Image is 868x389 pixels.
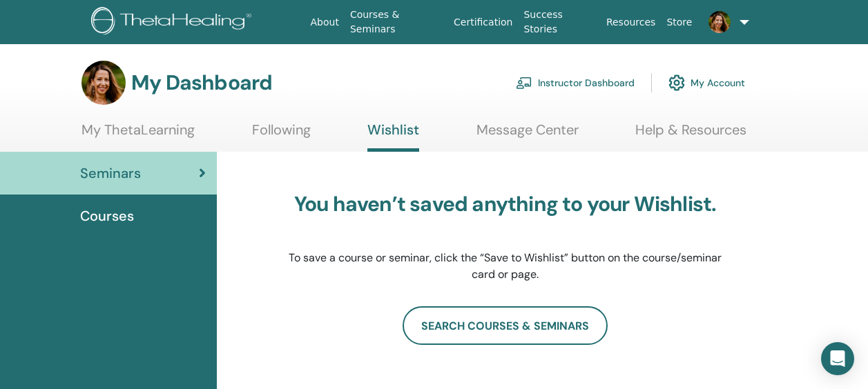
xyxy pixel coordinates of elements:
[81,121,195,148] a: My ThetaLearning
[288,250,723,283] p: To save a course or seminar, click the “Save to Wishlist” button on the course/seminar card or page.
[91,7,256,38] img: logo.png
[131,70,272,95] h3: My Dashboard
[288,192,723,217] h3: You haven’t saved anything to your Wishlist.
[668,71,685,94] img: cog.svg
[635,121,746,148] a: Help & Resources
[601,10,662,35] a: Resources
[345,2,448,42] a: Courses & Seminars
[821,342,854,375] div: Open Intercom Messenger
[476,121,579,148] a: Message Center
[403,306,608,345] a: search courses & seminars
[305,10,344,35] a: About
[252,121,311,148] a: Following
[668,68,745,98] a: My Account
[367,121,419,152] a: Wishlist
[518,2,600,42] a: Success Stories
[708,11,731,33] img: default.jpg
[80,206,134,226] span: Courses
[516,68,635,98] a: Instructor Dashboard
[448,10,518,35] a: Certification
[661,10,697,35] a: Store
[516,77,532,89] img: chalkboard-teacher.svg
[80,163,141,183] span: Seminars
[81,61,126,105] img: default.jpg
